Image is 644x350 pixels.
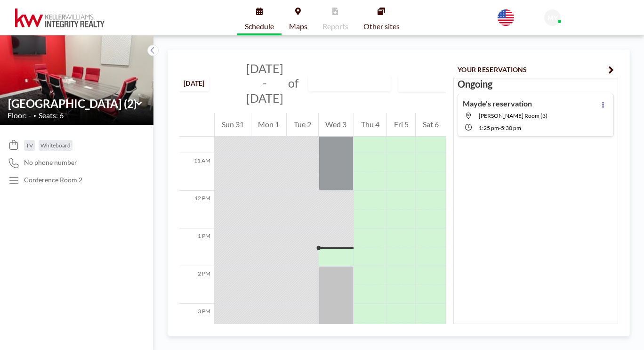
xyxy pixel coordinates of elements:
span: • [33,113,36,119]
span: [DATE] - [DATE] [246,61,283,105]
span: Whiteboard [40,142,71,149]
div: Wed 3 [319,113,354,137]
span: - [499,124,501,131]
div: Search for option [399,75,480,91]
span: WEEKLY VIEW [401,77,454,90]
span: Maps [289,23,307,30]
h3: Ongoing [458,78,614,90]
h4: Mayde's reservation [463,99,532,108]
span: 5:30 PM [501,124,521,131]
div: 12 PM [179,191,214,228]
input: Lexington Room (2) [8,97,136,110]
span: MY [547,14,558,22]
span: Schedule [245,23,274,30]
div: Mon 1 [251,113,287,137]
button: [DATE] [179,75,209,91]
span: [PERSON_NAME] [564,14,617,22]
div: Sun 31 [215,113,251,137]
span: of [288,76,298,90]
span: 1:25 PM [479,124,499,131]
div: 2 PM [179,266,214,304]
span: No phone number [24,158,77,167]
div: 1 PM [179,228,214,266]
button: YOUR RESERVATIONS [453,61,618,78]
div: Sat 6 [416,113,446,137]
span: Snelling Room (3) [479,112,547,119]
div: Tue 2 [287,113,318,137]
div: Fri 5 [387,113,416,137]
span: TV [26,142,33,149]
p: Conference Room 2 [24,176,82,184]
span: Seats: 6 [39,111,64,120]
div: 11 AM [179,153,214,191]
img: organization-logo [15,8,105,27]
input: Lexington Room (2) [309,75,381,91]
span: Reports [322,23,348,30]
span: Other sites [363,23,400,30]
div: Thu 4 [354,113,386,137]
span: Floor: - [8,111,31,120]
div: 3 PM [179,304,214,342]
